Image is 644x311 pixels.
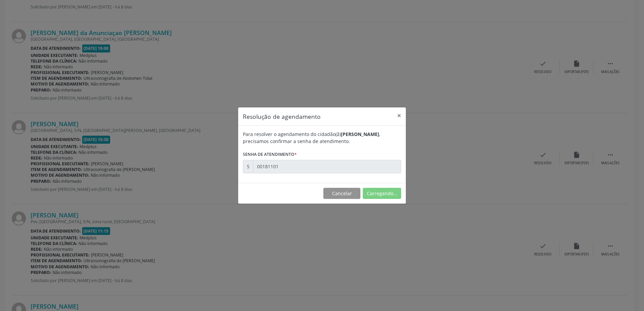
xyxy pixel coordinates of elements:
div: S [243,160,253,173]
div: Para resolver o agendamento do cidadão(ã) , precisamos confirmar a senha de atendimento. [243,131,401,145]
label: Senha de atendimento [243,149,297,160]
button: Close [392,107,406,124]
button: Cancelar [323,188,360,199]
b: [PERSON_NAME] [341,131,379,137]
button: Carregando... [363,188,401,199]
h5: Resolução de agendamento [243,112,321,121]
